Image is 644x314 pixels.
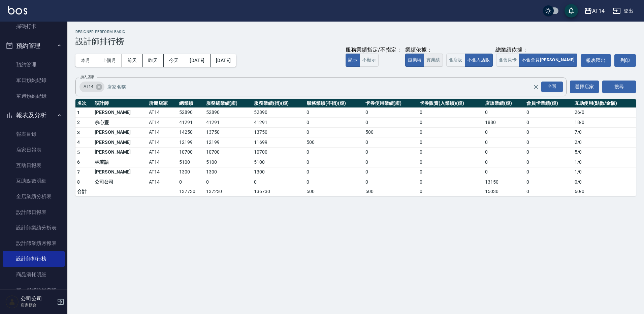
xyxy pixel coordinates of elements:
td: 公司公司 [93,177,147,187]
th: 服務業績(不指)(虛) [305,99,364,108]
th: 卡券販賣(入業績)(虛) [418,99,483,108]
td: 0 [525,127,573,137]
td: 0 [305,107,364,118]
a: 商品消耗明細 [3,267,65,282]
th: 會員卡業績(虛) [525,99,573,108]
td: 15030 [483,187,525,196]
button: 含會員卡 [496,54,520,67]
span: 4 [77,139,80,145]
button: 不含入店販 [465,54,493,67]
td: 0 [305,118,364,128]
td: AT14 [147,118,178,128]
td: 10700 [252,147,305,157]
td: 0 [364,137,418,148]
a: 設計師業績分析表 [3,220,65,235]
td: 0 [364,157,418,167]
span: 6 [77,159,80,165]
td: 余心靈 [93,118,147,128]
a: 設計師排行榜 [3,251,65,266]
td: 10700 [204,147,252,157]
button: save [565,4,578,18]
a: 單日預約紀錄 [3,72,65,88]
td: 0 [364,177,418,187]
button: 虛業績 [405,54,424,67]
a: 單週預約紀錄 [3,88,65,104]
td: 12199 [178,137,204,148]
td: 7 / 0 [573,127,636,137]
td: 137230 [204,187,252,196]
a: 店家日報表 [3,142,65,158]
td: 500 [364,187,418,196]
td: 0 [418,187,483,196]
td: 0 [364,147,418,157]
button: 前天 [122,54,143,67]
td: 5100 [204,157,252,167]
td: 0 [525,187,573,196]
td: 0 [525,147,573,157]
th: 卡券使用業績(虛) [364,99,418,108]
td: 136730 [252,187,305,196]
td: 0 [418,147,483,157]
td: 0 [483,137,525,148]
h3: 設計師排行榜 [75,37,636,46]
td: 13750 [204,127,252,137]
td: [PERSON_NAME] [93,147,147,157]
td: 0 [418,118,483,128]
td: 0 [364,118,418,128]
td: 500 [305,137,364,148]
td: AT14 [147,127,178,137]
td: 0 [178,177,204,187]
a: 全店業績分析表 [3,189,65,204]
label: 加入店家 [80,74,94,80]
button: 報表匯出 [581,54,611,67]
a: 互助日報表 [3,158,65,173]
div: AT14 [592,7,605,15]
td: 26 / 0 [573,107,636,118]
td: 0 [204,177,252,187]
td: [PERSON_NAME] [93,107,147,118]
button: [DATE] [211,54,236,67]
td: 52890 [178,107,204,118]
button: 顯示 [346,54,360,67]
td: 0 [252,177,305,187]
span: 3 [77,130,80,135]
a: 掃碼打卡 [3,19,65,34]
td: 60 / 0 [573,187,636,196]
span: 8 [77,179,80,185]
td: 0 [364,107,418,118]
div: 總業績依據： [446,46,578,54]
td: 137730 [178,187,204,196]
td: 0 [305,157,364,167]
td: 林若語 [93,157,147,167]
h2: Designer Perform Basic [75,30,636,34]
td: 18 / 0 [573,118,636,128]
td: 0 [483,167,525,177]
button: 不含會員[PERSON_NAME] [519,54,577,67]
td: 0 [418,167,483,177]
p: 店家櫃台 [21,302,55,308]
td: 41291 [252,118,305,128]
button: [DATE] [184,54,210,67]
img: Person [5,295,19,309]
td: 0 [525,118,573,128]
td: AT14 [147,177,178,187]
th: 總業績 [178,99,204,108]
th: 服務總業績(虛) [204,99,252,108]
td: AT14 [147,107,178,118]
td: 52890 [204,107,252,118]
th: 服務業績(指)(虛) [252,99,305,108]
td: 2 / 0 [573,137,636,148]
td: 0 / 0 [573,177,636,187]
h5: 公司公司 [21,295,55,302]
th: 名次 [75,99,93,108]
td: 1880 [483,118,525,128]
span: 2 [77,120,80,125]
button: 上個月 [96,54,122,67]
a: 報表目錄 [3,126,65,142]
input: 店家名稱 [105,81,545,93]
td: 0 [418,157,483,167]
td: 0 [483,127,525,137]
td: 0 [525,137,573,148]
button: 今天 [164,54,185,67]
